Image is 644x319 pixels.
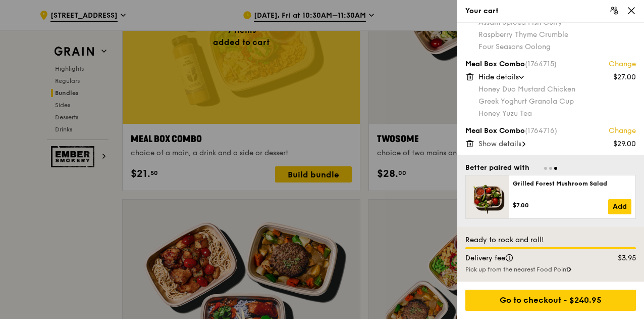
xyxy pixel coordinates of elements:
div: Go to checkout - $240.95 [465,290,636,311]
a: Change [609,59,636,69]
div: Meal Box Combo [465,126,636,136]
div: Greek Yoghurt Granola Cup [478,97,636,107]
a: Change [609,126,636,136]
span: (1764716) [525,126,557,135]
span: Show details [478,140,521,148]
div: $7.00 [513,201,608,209]
div: Meal Box Combo [465,59,636,69]
span: Go to slide 3 [554,167,557,170]
div: $29.00 [613,139,636,149]
div: Raspberry Thyme Crumble [478,30,636,40]
div: Better paired with [465,163,529,173]
div: $27.00 [613,72,636,82]
div: Delivery fee [459,253,597,263]
div: Ready to rock and roll! [465,235,636,245]
div: Pick up from the nearest Food Point [465,265,636,274]
span: Hide details [478,73,519,81]
div: Your cart [465,6,636,16]
div: Four Seasons Oolong [478,42,636,52]
a: Add [608,199,631,214]
div: $3.95 [597,253,642,263]
div: Assam Spiced Fish Curry [478,18,636,28]
div: Honey Duo Mustard Chicken [478,84,636,95]
span: (1764715) [525,60,557,68]
span: Go to slide 1 [544,167,547,170]
span: Go to slide 2 [549,167,552,170]
div: Honey Yuzu Tea [478,109,636,119]
div: Grilled Forest Mushroom Salad [513,179,631,188]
